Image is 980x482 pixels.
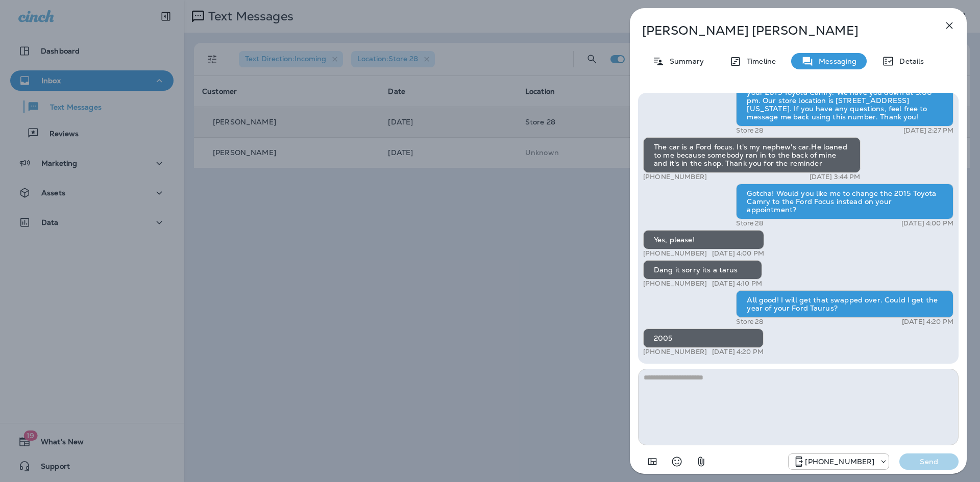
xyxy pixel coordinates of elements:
[643,137,861,173] div: The car is a Ford focus. It's my nephew's car.He loaned to me because somebody ran in to the back...
[667,451,687,472] button: Select an emoji
[643,280,707,288] p: [PHONE_NUMBER]
[736,219,763,227] p: Store 28
[643,260,762,280] div: Dang it sorry its a tarus
[643,249,707,258] p: [PHONE_NUMBER]
[902,318,953,326] p: [DATE] 4:20 PM
[642,23,921,38] p: [PERSON_NAME] [PERSON_NAME]
[810,173,861,181] p: [DATE] 3:44 PM
[894,57,924,65] p: Details
[712,280,762,288] p: [DATE] 4:10 PM
[742,57,776,65] p: Timeline
[643,230,764,249] div: Yes, please!
[665,57,704,65] p: Summary
[712,348,764,356] p: [DATE] 4:20 PM
[901,219,953,227] p: [DATE] 4:00 PM
[642,451,663,472] button: Add in a premade template
[736,126,763,135] p: Store 28
[814,57,856,65] p: Messaging
[643,328,764,348] div: 2005
[903,126,953,135] p: [DATE] 2:27 PM
[712,249,764,258] p: [DATE] 4:00 PM
[789,455,889,468] div: +1 (208) 858-5823
[805,458,874,466] p: [PHONE_NUMBER]
[736,184,953,219] div: Gotcha! Would you like me to change the 2015 Toyota Camry to the Ford Focus instead on your appoi...
[736,318,763,326] p: Store 28
[643,348,707,356] p: [PHONE_NUMBER]
[643,173,707,181] p: [PHONE_NUMBER]
[736,290,953,318] div: All good! I will get that swapped over. Could I get the year of your Ford Taurus?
